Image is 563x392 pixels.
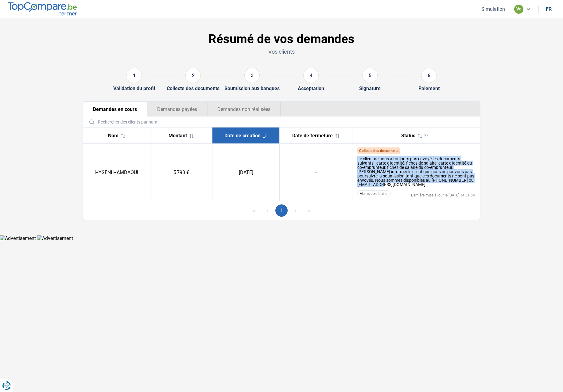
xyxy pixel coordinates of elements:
span: Date de fermeture [292,133,333,139]
span: Collecte des documents [359,149,398,153]
td: HYSENI HAMDAOUI [83,144,150,201]
img: TopCompare.be [8,2,77,16]
span: Date de création [224,133,261,139]
button: Previous Page [262,204,274,217]
div: 1 [126,68,142,83]
div: 6 [421,68,437,83]
button: First Page [248,204,260,217]
img: Advertisement [37,235,73,241]
div: 3 [244,68,260,83]
input: Rechercher des clients par nom [86,116,477,127]
td: [DATE] [212,144,280,201]
div: Paiement [418,86,440,91]
h1: Résumé de vos demandes [83,32,480,47]
button: Simulation [480,6,507,12]
td: 5 790 € [150,144,212,201]
div: Dernière mise à jour le [DATE] 14:51:54 [411,193,475,197]
div: 4 [303,68,319,83]
div: fr [546,6,552,12]
div: Acceptation [298,86,324,91]
button: Demandes non réalisées [207,102,281,116]
td: - [279,144,352,201]
div: 5 [362,68,378,83]
div: Signature [359,86,381,91]
div: ve [514,5,523,14]
button: Moins de détails [357,190,391,197]
button: Demandes payées [147,102,207,116]
button: Page 1 [275,204,288,217]
button: Last Page [303,204,315,217]
button: Next Page [289,204,301,217]
div: Validation du profil [113,86,155,91]
span: Nom [108,133,118,139]
div: Collecte des documents [167,86,219,91]
div: Soumission aux banques [224,86,280,91]
button: Demandes en cours [83,102,147,116]
span: Montant [169,133,187,139]
p: Vos clients [83,48,480,55]
span: Status [401,133,415,139]
div: Le client ne nous a toujours pas envoyé les documents suivants : carte d'identité, fiches de sala... [357,157,475,187]
div: 2 [185,68,201,83]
